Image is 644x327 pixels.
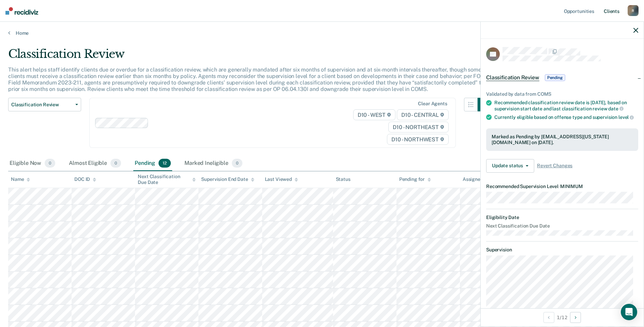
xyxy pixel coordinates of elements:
span: D10 - NORTHWEST [387,134,448,145]
div: Recommended classification review date is [DATE], based on supervision start date and last classi... [494,100,638,111]
button: Previous Opportunity [543,312,554,323]
div: Almost Eligible [68,156,122,171]
div: 1 / 12 [481,308,644,326]
div: Clear agents [418,101,447,107]
span: date [608,106,623,111]
span: 0 [110,159,121,168]
span: Pending [545,74,565,81]
dt: Next Classification Due Date [486,223,638,229]
a: Home [8,30,636,36]
span: Classification Review [486,74,539,81]
dt: Supervision [486,247,638,253]
div: Marked as Pending by [EMAIL_ADDRESS][US_STATE][DOMAIN_NAME] on [DATE]. [492,134,633,145]
div: Name [11,176,30,182]
div: Open Intercom Messenger [621,304,637,320]
button: Next Opportunity [570,312,581,323]
span: Classification Review [11,102,73,108]
span: 0 [232,159,242,168]
div: Last Viewed [265,176,298,182]
div: Pending [133,156,172,171]
div: DOC ID [74,176,96,182]
div: R [628,5,639,16]
div: Currently eligible based on offense type and supervision [494,114,638,120]
div: Classification ReviewPending [481,67,644,89]
div: Status [336,176,350,182]
span: 0 [45,159,55,168]
div: Supervision End Date [201,176,254,182]
span: D10 - NORTHEAST [388,122,448,133]
div: Eligible Now [8,156,57,171]
div: Assigned to [463,176,495,182]
span: D10 - WEST [353,109,395,120]
span: level [618,114,634,120]
div: Validated by data from COMS [486,91,638,97]
img: Recidiviz [5,7,38,15]
span: • [558,184,560,189]
div: Classification Review [8,47,491,66]
span: Revert Changes [537,163,572,169]
dt: Eligibility Date [486,215,638,220]
button: Update status [486,159,534,173]
span: 12 [159,159,171,168]
div: Marked Ineligible [183,156,244,171]
div: Next Classification Due Date [138,174,196,185]
p: This alert helps staff identify clients due or overdue for a classification review, which are gen... [8,66,487,93]
div: Pending for [399,176,431,182]
span: D10 - CENTRAL [397,109,449,120]
dt: Recommended Supervision Level MINIMUM [486,184,638,189]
